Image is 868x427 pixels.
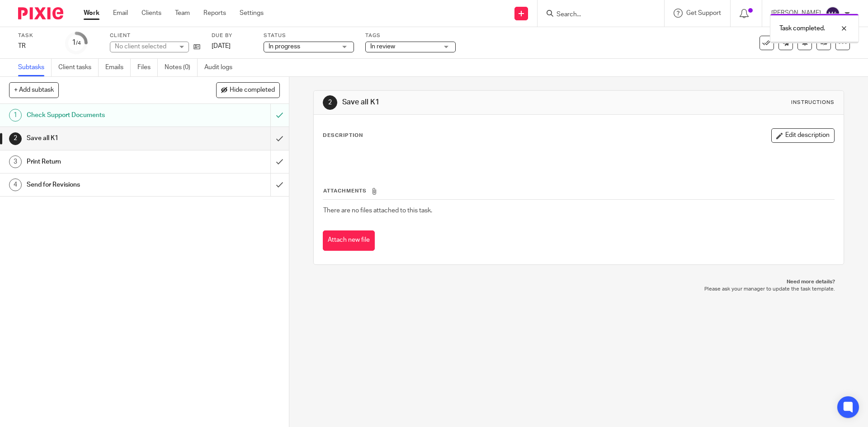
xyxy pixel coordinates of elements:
[84,9,99,18] a: Work
[27,108,183,122] h1: Check Support Documents
[771,128,835,143] button: Edit description
[791,99,835,106] div: Instructions
[9,82,59,98] button: + Add subtask
[110,32,200,39] label: Client
[105,59,131,76] a: Emails
[203,9,226,18] a: Reports
[370,43,395,50] span: In review
[137,59,158,76] a: Files
[18,32,54,39] label: Task
[322,286,835,293] p: Please ask your manager to update the task template.
[826,6,840,21] img: svg%3E
[76,41,81,46] small: /4
[779,24,825,33] p: Task completed.
[323,132,363,139] p: Description
[9,109,22,122] div: 1
[165,59,198,76] a: Notes (0)
[212,32,252,39] label: Due by
[113,9,128,18] a: Email
[269,43,300,50] span: In progress
[72,38,81,48] div: 1
[27,178,183,192] h1: Send for Revisions
[323,207,432,214] span: There are no files attached to this task.
[230,87,275,94] span: Hide completed
[322,278,835,286] p: Need more details?
[18,59,52,76] a: Subtasks
[365,32,456,39] label: Tags
[9,178,22,191] div: 4
[58,59,99,76] a: Client tasks
[216,82,280,98] button: Hide completed
[18,7,63,19] img: Pixie
[264,32,354,39] label: Status
[323,95,337,110] div: 2
[27,131,183,145] h1: Save all K1
[9,155,22,168] div: 3
[212,43,231,49] span: [DATE]
[9,132,22,145] div: 2
[323,230,375,251] button: Attach new file
[323,188,367,193] span: Attachments
[204,59,239,76] a: Audit logs
[175,9,190,18] a: Team
[240,9,264,18] a: Settings
[18,42,54,51] div: TR
[115,42,174,51] div: No client selected
[27,155,183,169] h1: Print Return
[342,98,598,107] h1: Save all K1
[142,9,161,18] a: Clients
